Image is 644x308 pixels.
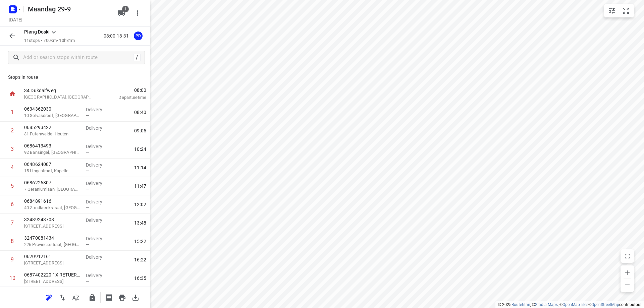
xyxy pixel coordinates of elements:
p: 411 Nassaustraat, Tilburg [24,278,80,285]
span: 08:40 [134,109,146,116]
p: Delivery [86,143,111,150]
p: 11 stops • 700km • 10h31m [24,38,75,44]
p: 0648624087 [24,161,80,168]
a: Routetitan [512,302,530,307]
p: Delivery [86,235,111,242]
span: 10:24 [134,146,146,152]
p: 7 Aalbessenlaan, Oostende [24,223,80,230]
p: 7 Geraniumlaan, Vlissingen [24,186,80,193]
span: — [86,224,89,229]
span: 11:14 [134,164,146,171]
p: Pleng Doski [24,28,50,36]
div: 7 [11,220,14,226]
span: — [86,279,89,284]
input: Add or search stops within route [23,53,133,63]
button: Fit zoom [619,4,633,17]
span: Download route [129,294,142,300]
p: 0686226807 [24,179,80,186]
span: 1 [122,6,129,12]
p: 0686413493 [24,142,80,149]
p: 31 Futenweide, Houten [24,131,80,137]
div: 10 [9,275,15,281]
span: 16:35 [134,275,146,282]
span: 13:48 [134,220,146,226]
p: Delivery [86,162,111,168]
p: Delivery [86,198,111,205]
div: 6 [11,201,14,207]
span: — [86,113,89,118]
p: 226 Provinciestraat, Antwerpen [24,241,80,248]
span: — [86,150,89,155]
span: — [86,131,89,136]
span: — [86,205,89,210]
p: Delivery [86,217,111,224]
li: © 2025 , © , © © contributors [498,302,641,307]
div: / [133,54,141,61]
p: 0620912161 [24,253,80,260]
span: — [86,187,89,192]
div: 1 [11,109,14,115]
p: 62a Broekhovenseweg, Tilburg [24,260,80,266]
span: 16:22 [134,256,146,263]
div: 4 [11,164,14,171]
div: 8 [11,238,14,244]
p: Stops in route [8,74,142,81]
span: Print route [115,294,129,300]
p: 32470081434 [24,235,80,241]
div: 2 [11,127,14,134]
p: 0684891616 [24,198,80,204]
p: 10 Selvasdreef, [GEOGRAPHIC_DATA] [24,112,80,119]
h5: Project date [6,16,25,23]
p: 92 Bansingel, [GEOGRAPHIC_DATA] [24,149,80,156]
p: Delivery [86,106,111,113]
button: More [131,6,144,20]
p: 08:00-18:31 [104,33,131,40]
p: 32489243708 [24,216,80,223]
span: 15:22 [134,238,146,245]
p: [GEOGRAPHIC_DATA], [GEOGRAPHIC_DATA] [24,94,94,101]
h5: Maandag 29-9 [25,4,112,14]
span: — [86,242,89,247]
p: 34 Dukdalfweg [24,87,94,94]
span: — [86,168,89,173]
span: Assigned to Pleng Doski [131,33,145,39]
button: Map settings [605,4,619,17]
a: OpenStreetMap [591,302,619,307]
p: 0685293422 [24,124,80,131]
a: OpenMapTiles [562,302,588,307]
div: PD [134,32,143,40]
button: 1 [115,6,128,20]
span: 08:00 [102,87,146,94]
p: 0634362030 [24,106,80,112]
span: — [86,260,89,265]
div: 3 [11,146,14,152]
a: Stadia Maps [535,302,558,307]
p: Delivery [86,254,111,260]
p: Departure time [102,94,146,101]
p: Delivery [86,180,111,187]
p: 15 Lingestraat, Kapelle [24,168,80,174]
span: 09:05 [134,127,146,134]
p: 0687402220 1X RETUER 85 EURO [24,271,80,278]
div: 5 [11,183,14,189]
p: Delivery [86,272,111,279]
span: 12:02 [134,201,146,208]
p: Delivery [86,125,111,131]
button: PD [131,29,145,43]
div: small contained button group [604,4,634,17]
div: 9 [11,256,14,263]
span: 11:47 [134,183,146,189]
p: 40 Zandkreekstraat, Middelburg [24,204,80,211]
